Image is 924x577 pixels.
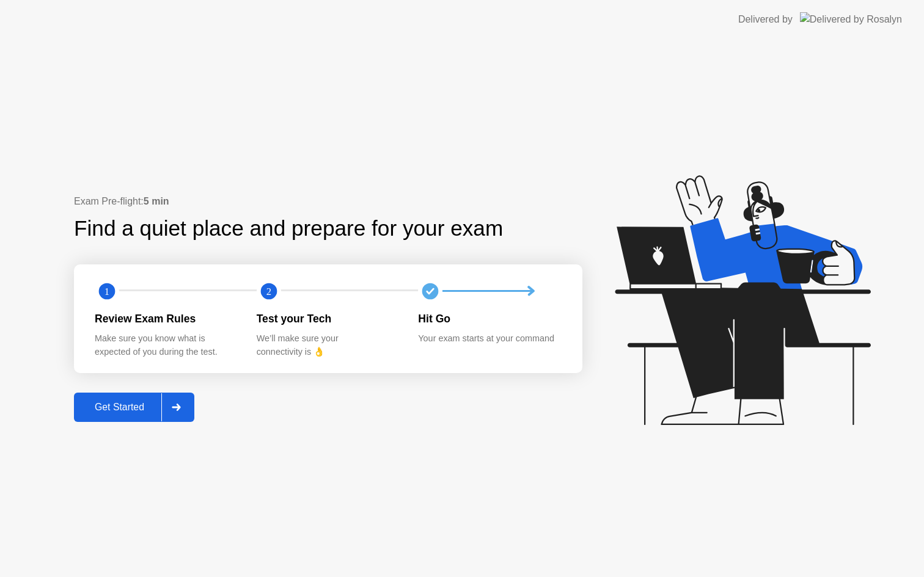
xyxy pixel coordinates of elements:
div: Your exam starts at your command [418,332,560,346]
div: Make sure you know what is expected of you during the test. [95,332,237,358]
b: 5 min [144,196,169,206]
div: Review Exam Rules [95,311,237,327]
div: Delivered by [738,12,793,27]
div: Get Started [78,402,161,413]
text: 2 [266,285,271,297]
div: Find a quiet place and prepare for your exam [74,212,505,245]
div: Test your Tech [257,311,399,327]
text: 1 [105,285,109,297]
button: Get Started [74,393,194,422]
div: Hit Go [418,311,560,327]
div: Exam Pre-flight: [74,194,582,209]
img: Delivered by Rosalyn [800,12,902,26]
div: We’ll make sure your connectivity is 👌 [257,332,399,358]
